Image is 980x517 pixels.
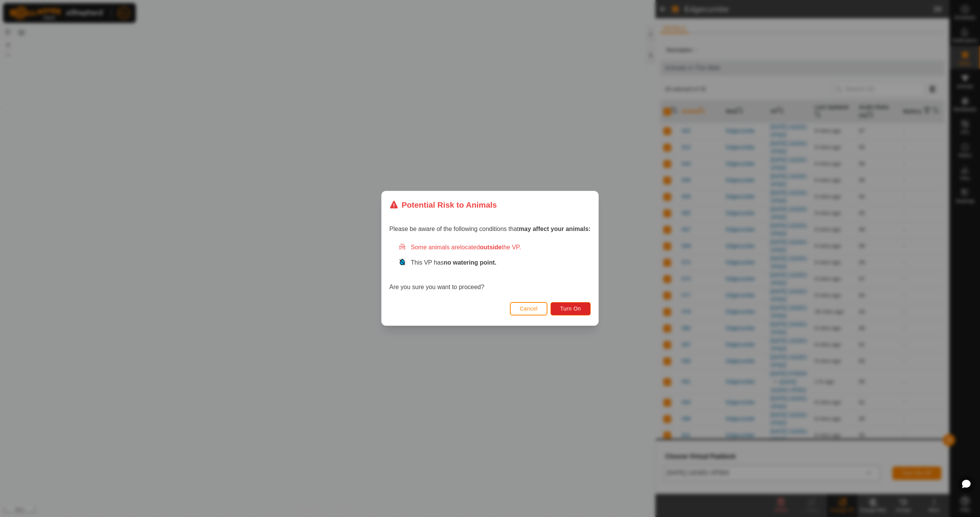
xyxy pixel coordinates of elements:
[551,302,591,315] button: Turn On
[389,199,497,211] div: Potential Risk to Animals
[399,243,591,252] div: Some animals are
[480,244,502,251] strong: outside
[460,244,521,251] span: located the VP.
[520,306,538,312] span: Cancel
[519,226,591,232] strong: may affect your animals:
[411,260,497,266] span: This VP has
[444,260,497,266] strong: no watering point.
[510,302,548,315] button: Cancel
[389,243,591,292] div: Are you sure you want to proceed?
[560,306,581,312] span: Turn On
[389,226,591,232] span: Please be aware of the following conditions that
